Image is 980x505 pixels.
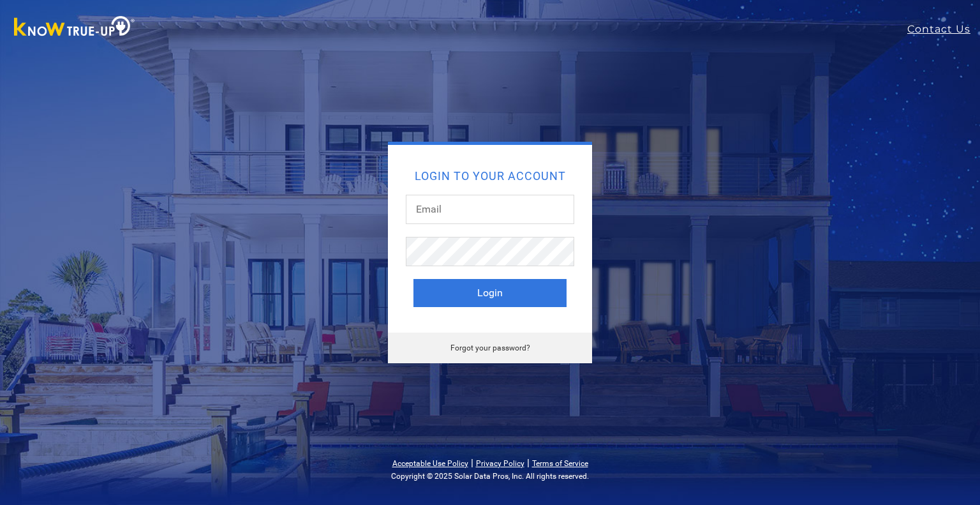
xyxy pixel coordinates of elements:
[8,13,142,42] img: Know True-Up
[532,459,588,468] a: Terms of Service
[471,456,473,469] span: |
[450,343,530,352] a: Forgot your password?
[406,195,574,224] input: Email
[907,22,980,37] a: Contact Us
[392,459,468,468] a: Acceptable Use Policy
[527,456,530,469] span: |
[413,170,567,182] h2: Login to your account
[476,459,524,468] a: Privacy Policy
[413,279,567,307] button: Login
